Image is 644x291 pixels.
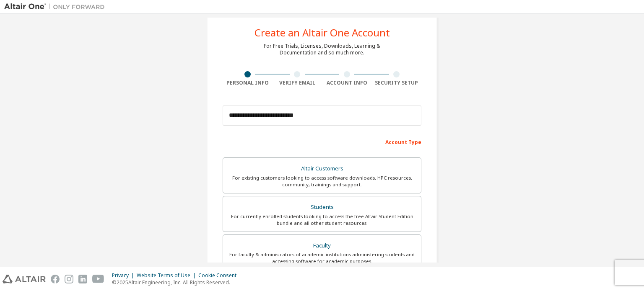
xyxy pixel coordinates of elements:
[228,201,416,213] div: Students
[228,175,416,188] div: For existing customers looking to access software downloads, HPC resources, community, trainings ...
[228,251,416,265] div: For faculty & administrators of academic institutions administering students and accessing softwa...
[223,80,273,86] div: Personal Info
[198,272,241,279] div: Cookie Consent
[112,272,137,279] div: Privacy
[322,80,372,86] div: Account Info
[3,275,46,283] img: altair_logo.svg
[372,80,422,86] div: Security Setup
[228,240,416,252] div: Faculty
[223,135,421,148] div: Account Type
[92,275,104,283] img: youtube.svg
[273,80,322,86] div: Verify Email
[78,275,87,283] img: linkedin.svg
[65,275,73,283] img: instagram.svg
[228,213,416,227] div: For currently enrolled students looking to access the free Altair Student Edition bundle and all ...
[112,279,241,286] p: © 2025 Altair Engineering, Inc. All Rights Reserved.
[254,28,390,38] div: Create an Altair One Account
[51,275,60,283] img: facebook.svg
[228,163,416,175] div: Altair Customers
[137,272,198,279] div: Website Terms of Use
[264,43,380,56] div: For Free Trials, Licenses, Downloads, Learning & Documentation and so much more.
[4,3,109,11] img: Altair One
